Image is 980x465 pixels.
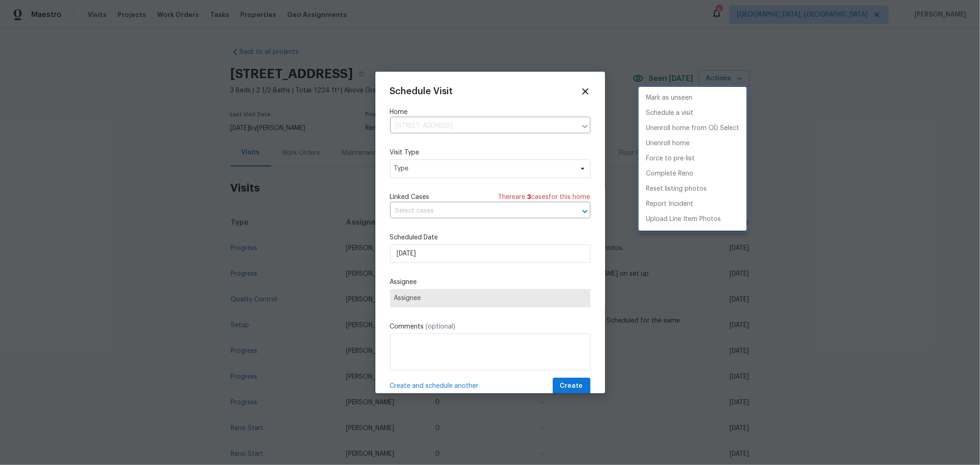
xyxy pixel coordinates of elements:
[646,139,690,148] p: Unenroll home
[646,169,693,179] p: Complete Reno
[646,93,692,103] p: Mark as unseen
[646,199,693,209] p: Report Incident
[646,184,707,194] p: Reset listing photos
[646,154,695,164] p: Force to pre-list
[646,124,739,133] p: Unenroll home from OD Select
[646,108,693,118] p: Schedule a visit
[646,215,721,224] p: Upload Line Item Photos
